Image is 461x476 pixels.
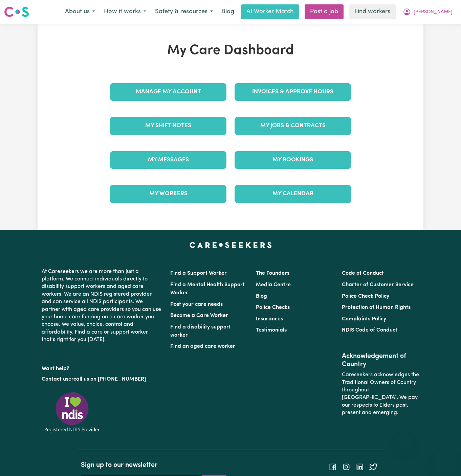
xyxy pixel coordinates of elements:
iframe: Button to launch messaging window [434,449,456,471]
a: Charter of Customer Service [342,282,414,288]
p: At Careseekers we are more than just a platform. We connect individuals directly to disability su... [42,265,162,346]
h1: My Care Dashboard [106,43,355,59]
a: Complaints Policy [342,316,386,322]
a: Follow Careseekers on Facebook [329,464,337,470]
a: Blog [256,294,267,299]
h2: Sign up to our newsletter [81,461,226,469]
a: Follow Careseekers on Instagram [342,464,350,470]
a: NDIS Code of Conduct [342,327,397,333]
a: AI Worker Match [241,4,299,19]
a: Follow Careseekers on LinkedIn [356,464,364,470]
a: Media Centre [256,282,291,288]
a: Invoices & Approve Hours [235,83,351,101]
a: Police Check Policy [342,294,389,299]
iframe: Close message [398,433,411,446]
a: Find workers [349,4,396,19]
a: Insurances [256,316,283,322]
button: How it works [100,5,151,19]
a: Post your care needs [170,302,223,307]
a: Police Checks [256,305,290,310]
a: Find an aged care worker [170,344,235,349]
p: Careseekers acknowledges the Traditional Owners of Country throughout [GEOGRAPHIC_DATA]. We pay o... [342,368,419,419]
a: My Workers [110,185,226,203]
a: Become a Care Worker [170,313,228,318]
span: [PERSON_NAME] [414,8,453,16]
img: Registered NDIS provider [42,391,103,433]
a: Post a job [305,4,344,19]
a: My Calendar [235,185,351,203]
a: call us on [PHONE_NUMBER] [73,377,146,382]
a: My Messages [110,151,226,169]
a: Find a Mental Health Support Worker [170,282,245,296]
a: Manage My Account [110,83,226,101]
a: Follow Careseekers on Twitter [369,464,377,470]
h2: Acknowledgement of Country [342,352,419,368]
a: Contact us [42,377,68,382]
a: Blog [217,4,238,19]
a: Testimonials [256,327,287,333]
a: My Bookings [235,151,351,169]
p: or [42,373,162,386]
button: Safety & resources [151,5,217,19]
p: Want help? [42,362,162,372]
button: About us [61,5,100,19]
a: Careseekers home page [190,242,272,248]
a: Find a Support Worker [170,271,227,276]
a: Careseekers logo [4,4,29,20]
a: Find a disability support worker [170,324,231,338]
a: The Founders [256,271,289,276]
img: Careseekers logo [4,6,29,18]
a: My Shift Notes [110,117,226,135]
button: My Account [398,5,457,19]
a: My Jobs & Contracts [235,117,351,135]
a: Protection of Human Rights [342,305,411,310]
a: Code of Conduct [342,271,384,276]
